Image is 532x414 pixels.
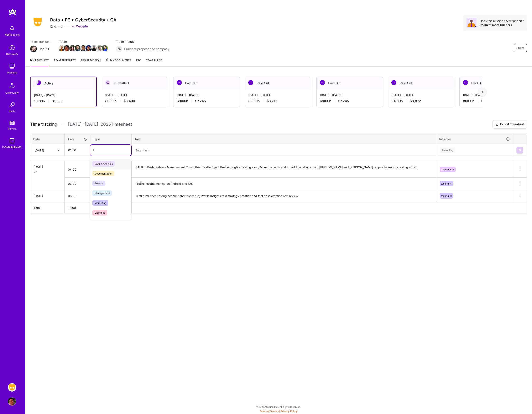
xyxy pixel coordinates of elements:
h3: Data + FE + CyberSecurity + QA [50,17,116,22]
button: Share [514,44,527,52]
i: icon Chevron [57,149,59,151]
span: Builders proposed to company [124,47,169,51]
span: Marketing [92,200,108,206]
div: [DATE] [34,194,61,198]
textarea: GAI Bug Bash, Release Management Committee, Testlio Sync, Profile Insights Testing sync, Monetiza... [132,162,436,177]
th: Date [30,134,65,144]
i: icon CompanyGray [50,25,53,28]
textarea: Profile Insights testing on Android and iOS [132,178,436,190]
img: Submit [518,149,521,152]
a: Team Member Avatar [80,45,86,52]
span: meetings [441,168,452,171]
a: Terms of Service [260,410,279,413]
div: Enter Tag [440,147,455,153]
a: Team Pulse [146,58,162,66]
div: Paid Out [173,77,240,89]
img: Paid Out [177,80,182,85]
img: Paid Out [463,80,468,85]
a: My timesheet [30,58,49,66]
div: Community [5,90,19,95]
span: Team status [116,40,169,44]
th: 13:00 [65,202,90,213]
img: Team Architect [30,46,37,52]
a: User Avatar [7,397,17,406]
span: Meetings [92,210,107,216]
span: Share [516,46,524,50]
a: Team Member Avatar [97,45,102,52]
span: Time tracking [30,122,57,127]
span: Management [92,190,112,196]
a: Website [72,24,88,29]
span: Documentation [92,171,114,176]
span: [DATE] - [DATE] , 2025 Timesheet [68,122,132,127]
div: Request more builders [480,23,524,27]
span: testing [441,182,449,185]
img: Team Member Avatar [58,45,65,51]
div: Time [68,137,87,141]
div: Initiative [439,137,510,141]
div: Active [31,77,96,90]
i: icon Mail [46,47,49,51]
div: Invite [9,109,15,113]
div: Discovery [6,52,18,56]
img: teamwork [8,62,16,70]
span: $7,245 [338,99,349,103]
img: Community [7,81,17,90]
i: icon Download [495,122,499,127]
a: My Documents [106,58,131,66]
a: Team Member Avatar [70,45,75,52]
div: 69:00 h [177,99,236,103]
img: logo [8,8,17,16]
img: Paid Out [320,80,325,85]
input: HH:MM [65,145,90,156]
img: Paid Out [248,80,253,85]
img: Active [36,80,41,85]
img: bell [8,24,16,32]
div: Grindr [50,24,64,29]
a: Team timesheet [54,58,76,66]
div: Tokens [8,126,16,131]
div: Does this mission need support? [480,19,524,23]
span: | [260,410,297,413]
input: HH:MM [65,190,90,201]
img: Team Member Avatar [64,45,70,51]
img: Team Member Avatar [75,45,81,51]
img: tokens [10,121,15,125]
a: FAQ [136,58,141,66]
span: $8,400 [124,99,135,103]
img: Team Member Avatar [96,45,103,51]
th: Total [30,202,65,213]
div: Notifications [5,32,20,37]
span: Team Pulse [146,59,162,62]
a: Team Member Avatar [59,45,64,52]
div: Paid Out [460,77,526,89]
div: [DATE] - [DATE] [34,93,93,97]
span: $8,715 [267,99,277,103]
a: Team Member Avatar [86,45,91,52]
span: testing [441,194,449,197]
a: Team Member Avatar [102,45,108,52]
img: Builders proposed to company [116,46,122,52]
img: right [481,90,483,93]
span: Growth [92,181,105,186]
th: Type [90,134,132,144]
div: 7h [34,170,61,174]
img: guide book [8,137,16,145]
div: [DATE] - [DATE] [105,93,165,97]
img: Submitted [105,80,110,85]
a: Team Member Avatar [75,45,80,52]
input: HH:MM [65,164,90,175]
div: Missions [7,70,17,75]
img: Paid Out [391,80,396,85]
span: My Documents [106,58,131,63]
div: 69:00 h [320,99,379,103]
img: User Avatar [8,397,16,406]
div: Paid Out [245,77,311,89]
div: [DATE] [35,148,44,152]
img: Team Member Avatar [102,45,108,51]
div: 80:00 h [463,99,522,103]
button: Export Timesheet [492,120,527,129]
span: $8,872 [410,99,421,103]
div: 84:30 h [391,99,451,103]
a: Team Member Avatar [91,45,97,52]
